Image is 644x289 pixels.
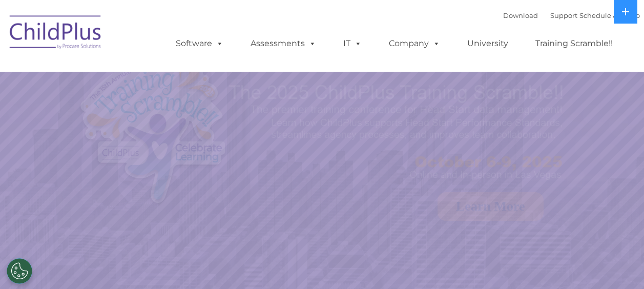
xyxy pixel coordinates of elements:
[5,8,107,59] img: ChildPlus by Procare Solutions
[438,192,544,221] a: Learn More
[165,33,234,54] a: Software
[525,33,623,54] a: Training Scramble!!
[503,11,640,19] font: |
[7,258,32,284] button: Cookies Settings
[457,33,518,54] a: University
[379,33,450,54] a: Company
[503,11,538,19] a: Download
[550,11,577,19] a: Support
[333,33,372,54] a: IT
[579,11,640,19] a: Schedule A Demo
[240,33,326,54] a: Assessments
